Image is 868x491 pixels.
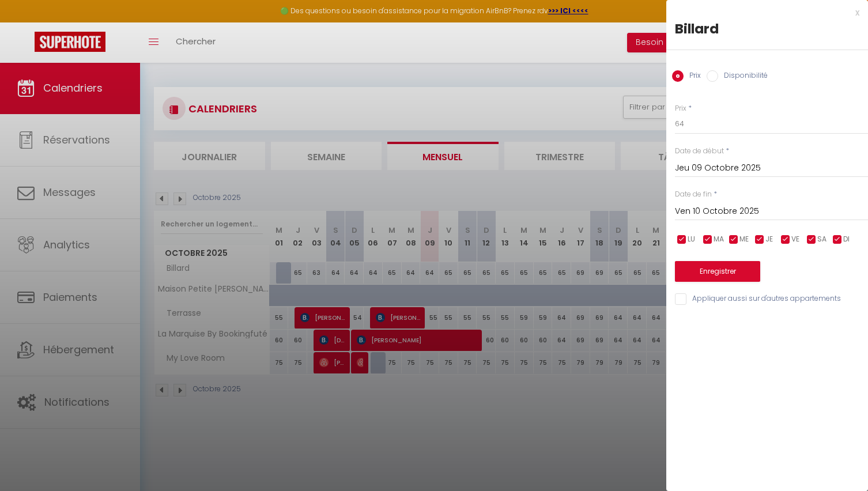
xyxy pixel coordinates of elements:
label: Prix [684,70,701,83]
div: x [666,6,859,20]
label: Date de début [675,146,724,157]
div: Billard [675,20,859,38]
span: ME [739,234,749,245]
label: Prix [675,103,686,114]
span: SA [817,234,827,245]
label: Disponibilité [718,70,768,83]
button: Enregistrer [675,261,760,282]
span: LU [688,234,695,245]
span: VE [791,234,799,245]
span: DI [843,234,850,245]
span: JE [765,234,773,245]
span: MA [714,234,724,245]
label: Date de fin [675,189,712,200]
